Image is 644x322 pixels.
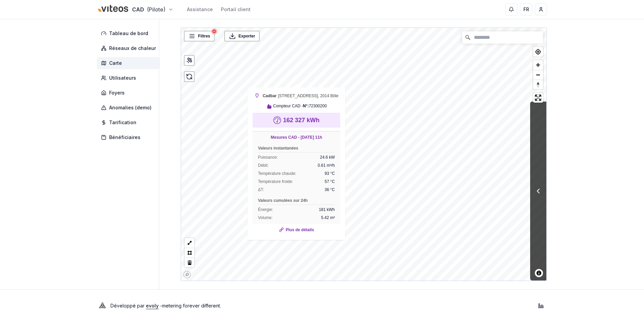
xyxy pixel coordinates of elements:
[97,102,163,114] a: Anomalies (demo)
[97,72,163,84] a: Utilisateurs
[109,60,122,66] span: Carte
[97,300,108,311] img: Evoly Logo
[187,6,213,13] a: Assistance
[109,89,125,96] span: Foyers
[533,80,543,89] button: Reset bearing to north
[198,33,210,39] span: Filtres
[533,60,543,70] button: Zoom in
[520,3,532,16] button: FR
[253,92,340,99] div: [STREET_ADDRESS], 2014 Bôle
[185,238,194,248] button: LineString tool (l)
[258,206,308,213] span: Énergie:
[97,57,163,69] a: Carte
[221,6,251,13] a: Portail client
[258,154,308,161] span: Puissance:
[258,197,335,205] div: Valeurs cumulées sur 24h
[533,47,543,57] button: Find my location
[533,93,543,103] button: Enter fullscreen
[146,303,159,308] a: evoly
[308,178,335,185] span: 57 °C
[97,42,163,54] a: Réseaux de chaleur
[533,70,543,80] button: Zoom out
[185,258,194,267] button: Delete
[462,31,543,44] input: Chercher
[183,271,191,278] a: Mapbox homepage
[263,92,277,99] strong: Cadbar
[258,178,308,185] span: Température froide:
[533,80,543,89] span: Reset bearing to north
[97,131,163,143] a: Bénéficiaires
[533,70,543,80] span: Zoom out
[185,248,194,258] button: Polygon tool (p)
[286,226,314,233] a: Plus de détails
[109,104,152,111] span: Anomalies (demo)
[110,301,221,311] p: Développé par - metering forever different .
[109,30,148,37] span: Tableau de bord
[109,45,156,52] span: Réseaux de chaleur
[258,186,308,193] span: ΔT:
[258,145,335,153] div: Valeurs instantanées
[523,6,529,13] span: FR
[258,162,308,169] span: Débit:
[258,214,308,221] span: Volume:
[238,33,255,39] span: Exporter
[97,1,129,17] img: Viteos - CAD Logo
[109,119,136,126] span: Tarification
[181,28,548,282] canvas: Map
[283,117,319,124] strong: 162 327 kWh
[97,2,173,17] button: CAD(Pilote)
[109,75,136,81] span: Utilisateurs
[308,154,335,161] span: 24.6 kW
[97,87,163,99] a: Foyers
[273,103,327,109] span: Compteur CAD - 72300200
[308,170,335,177] span: 93 °C
[109,134,140,141] span: Bénéficiaires
[255,134,337,141] div: Mesures CAD - [DATE] 11h
[535,269,543,277] button: Toggle attribution
[258,170,308,177] span: Température chaude:
[303,104,309,108] strong: N°:
[97,27,163,39] a: Tableau de bord
[308,214,335,221] span: 5.42 m³
[308,162,335,169] span: 0.61 m³/h
[97,116,163,129] a: Tarification
[308,206,335,213] span: 181 kWh
[132,5,144,14] span: CAD
[308,186,335,193] span: 36 °C
[147,5,165,14] span: (Pilote)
